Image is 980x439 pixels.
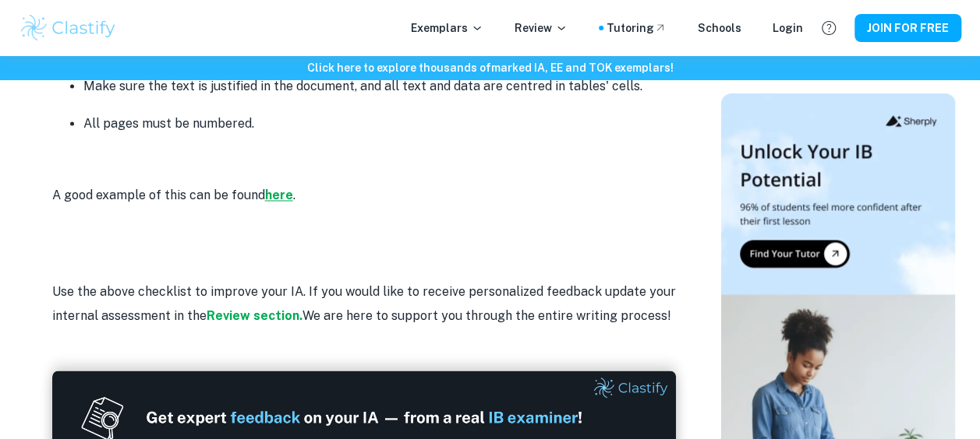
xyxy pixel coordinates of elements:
[854,14,961,42] button: JOIN FOR FREE
[698,19,741,37] a: Schools
[52,184,676,207] p: A good example of this can be found .
[19,12,118,44] img: Clastify logo
[52,284,679,322] span: Use the above checklist to improve your IA. If you would like to receive personalized feedback up...
[515,19,568,37] p: Review
[302,307,671,322] span: We are here to support you through the entire writing process!
[83,112,676,135] p: All pages must be numbered.
[411,19,483,37] p: Exemplars
[773,19,803,37] a: Login
[207,307,302,322] a: Review section.
[3,59,977,76] h6: Click here to explore thousands of marked IA, EE and TOK exemplars !
[83,75,676,98] p: Make sure the text is justified in the document, and all text and data are centred in tables' cells.
[607,19,667,37] a: Tutoring
[815,15,842,41] button: Help and Feedback
[265,188,293,202] a: here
